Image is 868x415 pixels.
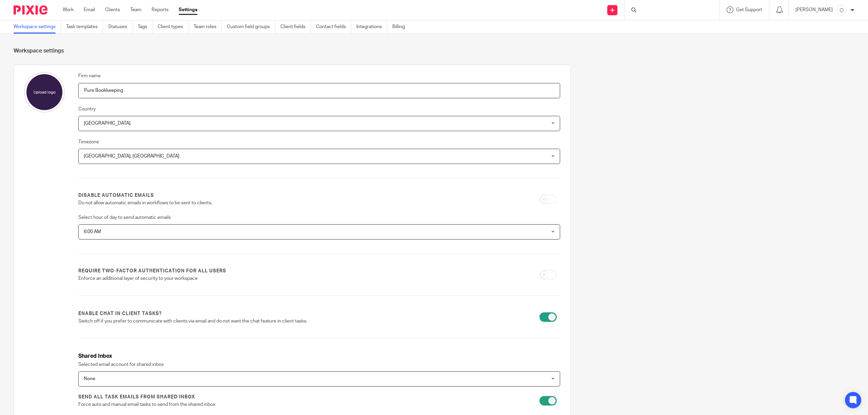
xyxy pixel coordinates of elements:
[14,5,47,15] img: Pixie
[84,154,179,159] span: [GEOGRAPHIC_DATA], [GEOGRAPHIC_DATA]
[78,200,396,206] p: Do not allow automatic emails in workflows to be sent to clients.
[78,72,101,79] label: Firm name
[78,106,96,112] label: Country
[78,401,396,408] p: Force auto and manual email tasks to send from the shared inbox
[736,7,762,12] span: Get Support
[108,20,133,34] a: Statuses
[78,361,164,368] label: Selected email account for shared inbox
[152,6,169,13] a: Reports
[158,20,189,34] a: Client types
[78,214,171,221] label: Select hour of day to send automatic emails
[84,6,95,13] a: Email
[130,6,141,13] a: Team
[78,192,154,199] label: Disable automatic emails
[105,6,120,13] a: Clients
[14,20,61,34] a: Workspace settings
[78,394,195,400] label: Send all task emails from shared inbox
[63,6,74,13] a: Work
[78,83,560,98] input: Name of your firm
[78,310,162,317] label: Enable chat in client tasks?
[280,20,311,34] a: Client fields
[316,20,351,34] a: Contact fields
[78,275,396,282] p: Enforce an additional layer of security to your workspace
[66,20,103,34] a: Task templates
[84,376,95,381] span: None
[227,20,275,34] a: Custom field groups
[78,139,99,145] label: Timezone
[356,20,387,34] a: Integrations
[84,121,131,126] span: [GEOGRAPHIC_DATA]
[14,47,854,55] h1: Workspace settings
[392,20,410,34] a: Billing
[78,352,560,360] h3: Shared Inbox
[836,5,847,16] img: a---sample2.png
[78,318,396,325] p: Switch off if you prefer to communicate with clients via email and do not want the chat feature i...
[194,20,222,34] a: Team roles
[78,268,226,274] label: Require two-factor authentication for all users
[84,229,101,234] span: 6:00 AM
[138,20,153,34] a: Tags
[795,6,833,13] p: [PERSON_NAME]
[179,6,197,13] a: Settings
